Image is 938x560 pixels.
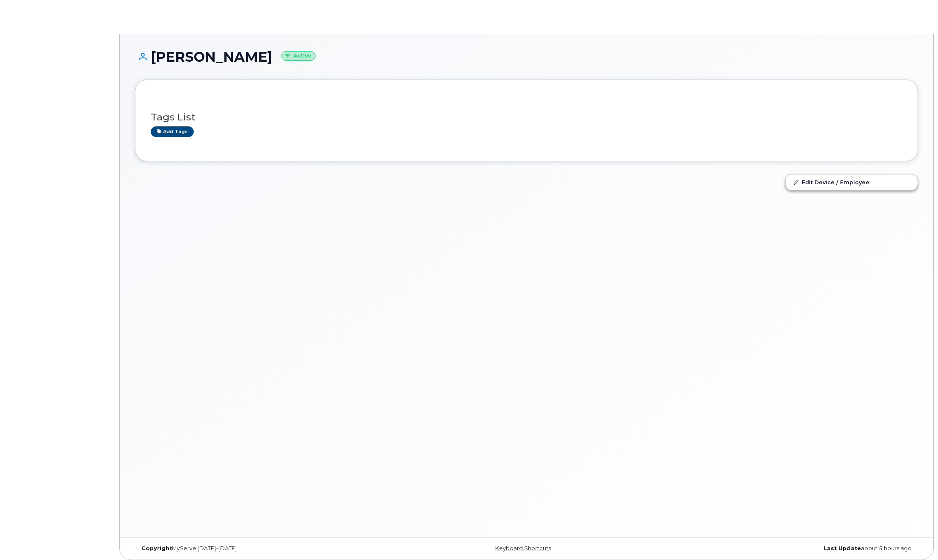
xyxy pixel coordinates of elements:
small: Active [281,51,316,61]
a: Edit Device / Employee [786,174,918,190]
strong: Last Update [823,545,861,551]
h3: Tags List [151,112,902,123]
h1: [PERSON_NAME] [135,49,918,64]
div: about 5 hours ago [657,545,918,552]
a: Keyboard Shortcuts [495,545,551,551]
strong: Copyright [141,545,172,551]
a: Add tags [151,126,194,137]
div: MyServe [DATE]–[DATE] [135,545,396,552]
